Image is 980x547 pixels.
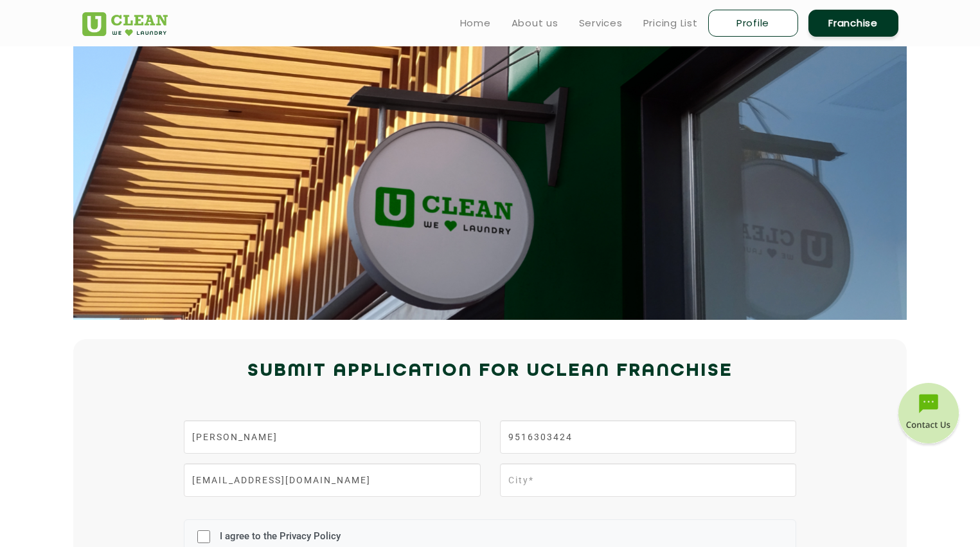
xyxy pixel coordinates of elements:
[500,463,796,497] input: City*
[579,15,623,31] a: Services
[184,420,480,454] input: Name*
[643,15,698,31] a: Pricing List
[184,463,480,497] input: Email Id*
[82,356,898,387] h2: Submit Application for UCLEAN FRANCHISE
[460,15,491,31] a: Home
[82,12,168,36] img: UClean Laundry and Dry Cleaning
[500,420,796,454] input: Phone Number*
[512,15,558,31] a: About us
[808,10,898,37] a: Franchise
[708,10,798,37] a: Profile
[896,383,961,447] img: contact-btn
